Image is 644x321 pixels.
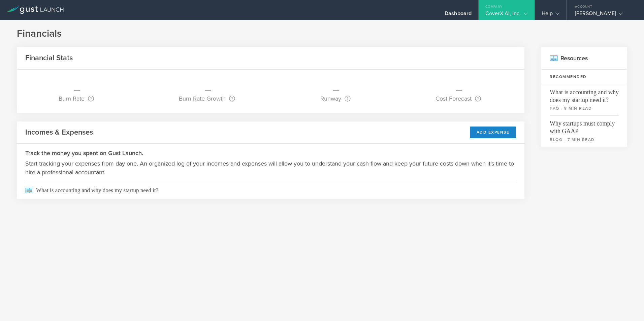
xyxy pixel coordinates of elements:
[179,94,235,103] div: Burn Rate Growth
[550,105,619,111] small: FAQ - 8 min read
[320,80,352,94] div: _
[25,128,93,137] h2: Incomes & Expenses
[436,94,481,103] div: Cost Forecast
[541,115,627,147] a: Why startups must comply with GAAPblog - 7 min read
[436,80,483,94] div: _
[59,80,96,94] div: _
[25,159,516,177] p: Start tracking your expenses from day one. An organized log of your incomes and expenses will all...
[541,70,627,84] h3: Recommended
[25,182,516,199] span: What is accounting and why does my startup need it?
[550,115,619,135] span: Why startups must comply with GAAP
[17,182,524,199] a: What is accounting and why does my startup need it?
[17,27,627,40] h1: Financials
[485,10,528,20] div: CoverX AI, Inc.
[25,53,73,63] h2: Financial Stats
[610,289,644,321] iframe: Chat Widget
[541,47,627,70] h2: Resources
[541,84,627,115] a: What is accounting and why does my startup need it?FAQ - 8 min read
[575,10,632,20] div: [PERSON_NAME]
[550,137,619,143] small: blog - 7 min read
[179,80,237,94] div: _
[470,127,516,138] button: Add Expense
[320,94,351,103] div: Runway
[25,149,516,157] h3: Track the money you spent on Gust Launch.
[542,10,559,20] div: Help
[59,94,94,103] div: Burn Rate
[550,84,619,104] span: What is accounting and why does my startup need it?
[445,10,472,20] div: Dashboard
